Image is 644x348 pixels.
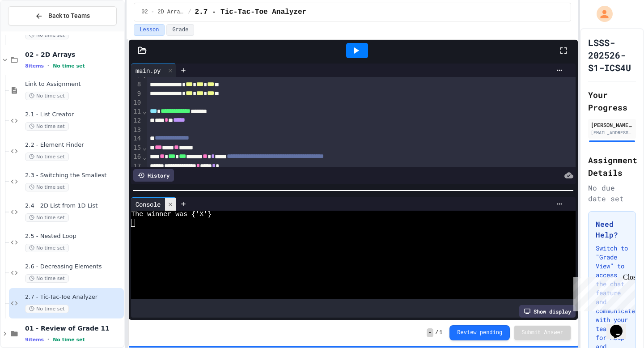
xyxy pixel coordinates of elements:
span: Fold line [142,153,147,161]
span: 2.4 - 2D List from 1D List [25,202,122,210]
span: Fold line [142,144,147,151]
button: Submit Answer [514,326,571,340]
span: Fold line [142,108,147,115]
span: / [435,329,438,336]
span: No time set [25,31,69,39]
h1: LSSS-202526-S1-ICS4U [588,36,636,74]
div: 12 [131,116,142,125]
div: 8 [131,80,142,89]
span: No time set [25,153,69,161]
span: 2.7 - Tic-Tac-Toe Analyzer [195,7,306,17]
span: 2.6 - Decreasing Elements [25,263,122,271]
div: Show display [519,305,576,318]
span: • [47,62,49,69]
div: Console [131,199,165,209]
span: / [188,8,191,16]
div: [PERSON_NAME] (Student) [591,121,633,129]
span: No time set [25,244,69,252]
span: No time set [25,183,69,191]
span: 1 [439,329,442,336]
iframe: chat widget [570,273,635,311]
span: No time set [25,122,69,131]
button: Grade [166,24,194,36]
span: 2.5 - Nested Loop [25,233,122,240]
span: Link to Assignment [25,81,122,88]
span: No time set [25,213,69,222]
span: No time set [25,274,69,283]
span: 9 items [25,337,44,343]
button: Review pending [449,325,510,340]
div: 9 [131,89,142,98]
div: History [133,169,174,182]
div: main.py [131,66,165,75]
span: No time set [25,305,69,313]
div: 13 [131,126,142,135]
span: 02 - 2D Arrays [25,51,122,59]
span: 2.1 - List Creator [25,111,122,119]
div: 10 [131,98,142,107]
div: 17 [131,162,142,171]
iframe: chat widget [606,312,635,339]
div: No due date set [588,182,636,204]
span: • [47,336,49,343]
span: 8 items [25,63,44,69]
div: 11 [131,107,142,116]
span: 2.3 - Switching the Smallest [25,172,122,179]
button: Back to Teams [8,6,117,25]
h2: Assignment Details [588,154,636,179]
span: No time set [53,63,85,69]
span: 02 - 2D Arrays [141,8,184,16]
span: Back to Teams [48,11,90,21]
div: 15 [131,144,142,153]
span: - [427,328,433,337]
div: My Account [587,4,615,24]
div: [EMAIL_ADDRESS][DOMAIN_NAME] [591,129,633,136]
div: Console [131,197,176,211]
button: Lesson [134,24,165,36]
span: No time set [25,92,69,100]
h2: Your Progress [588,89,636,114]
span: 2.2 - Element Finder [25,141,122,149]
div: 16 [131,153,142,161]
span: Submit Answer [521,329,563,336]
span: 2.7 - Tic-Tac-Toe Analyzer [25,293,122,301]
span: The winner was {'X'} [131,211,212,219]
span: 01 - Review of Grade 11 [25,324,122,332]
span: No time set [53,337,85,343]
h3: Need Help? [596,219,628,240]
div: main.py [131,64,176,77]
div: 14 [131,134,142,143]
div: Chat with us now!Close [4,4,62,57]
